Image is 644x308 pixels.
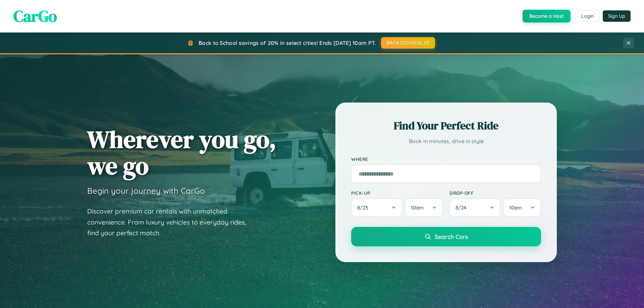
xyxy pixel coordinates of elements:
p: Discover premium car rentals with unmatched convenience. From luxury vehicles to everyday rides, ... [87,206,255,239]
label: Where [351,156,541,162]
label: Pick-up [351,190,443,196]
span: Back to School savings of 20% in select cities! Ends [DATE] 10am PT. [199,40,376,46]
button: Become a Host [523,10,571,22]
h3: Begin your journey with CarGo [87,186,205,196]
span: 10am [509,204,522,211]
span: 8 / 23 [357,204,371,211]
button: Sign Up [603,10,631,22]
button: 8/24 [449,198,500,217]
span: 10am [411,204,424,211]
button: Login [576,10,599,22]
button: Search Cars [351,227,541,246]
h2: Find Your Perfect Ride [351,118,541,133]
button: 8/23 [351,198,402,217]
button: 10am [405,198,443,217]
button: BACK2SCHOOL20 [381,37,435,49]
h1: Wherever you go, we go [87,126,276,179]
label: Drop-off [449,190,541,196]
span: Search Cars [435,233,468,240]
p: Book in minutes, drive in style [351,136,541,146]
span: CarGo [13,5,57,27]
button: 10am [503,198,541,217]
span: 8 / 24 [455,204,470,211]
